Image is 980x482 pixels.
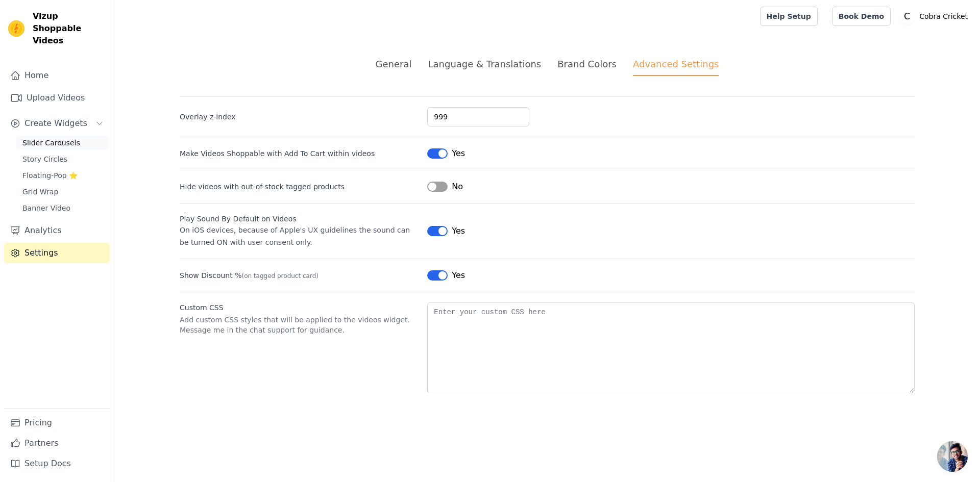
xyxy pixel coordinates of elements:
[376,57,412,71] div: General
[904,11,910,21] text: C
[428,57,541,71] div: Language & Translations
[427,147,465,160] button: Yes
[33,10,106,47] span: Vizup Shoppable Videos
[4,113,110,134] button: Create Widgets
[22,138,80,148] span: Slider Carousels
[22,187,58,197] span: Grid Wrap
[180,182,419,192] label: Hide videos with out-of-stock tagged products
[427,225,465,237] button: Yes
[4,88,110,108] a: Upload Videos
[4,243,110,263] a: Settings
[180,112,419,122] label: Overlay z-index
[16,136,110,150] a: Slider Carousels
[427,181,463,193] button: No
[4,220,110,241] a: Analytics
[4,453,110,474] a: Setup Docs
[22,170,78,181] span: Floating-Pop ⭐
[452,225,465,237] span: Yes
[832,7,891,26] a: Book Demo
[180,315,419,335] p: Add custom CSS styles that will be applied to the videos widget. Message me in the chat support f...
[4,413,110,433] a: Pricing
[180,214,419,224] div: Play Sound By Default on Videos
[8,20,24,37] img: Vizup
[452,147,465,160] span: Yes
[241,272,318,280] span: (on tagged product card)
[557,57,617,71] div: Brand Colors
[16,168,110,183] a: Floating-Pop ⭐
[16,185,110,199] a: Grid Wrap
[22,154,67,164] span: Story Circles
[180,148,375,159] label: Make Videos Shoppable with Add To Cart within videos
[180,226,410,246] span: On iOS devices, because of Apple's UX guidelines the sound can be turned ON with user consent only.
[937,441,968,472] div: Open chat
[24,117,87,130] span: Create Widgets
[899,7,972,26] button: C Cobra Cricket
[452,269,465,282] span: Yes
[22,203,70,213] span: Banner Video
[4,433,110,453] a: Partners
[180,270,419,281] label: Show Discount %
[16,152,110,166] a: Story Circles
[760,7,818,26] a: Help Setup
[16,201,110,215] a: Banner Video
[427,269,465,282] button: Yes
[452,181,463,193] span: No
[180,302,419,313] label: Custom CSS
[915,7,972,26] p: Cobra Cricket
[4,65,110,86] a: Home
[633,57,719,76] div: Advanced Settings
